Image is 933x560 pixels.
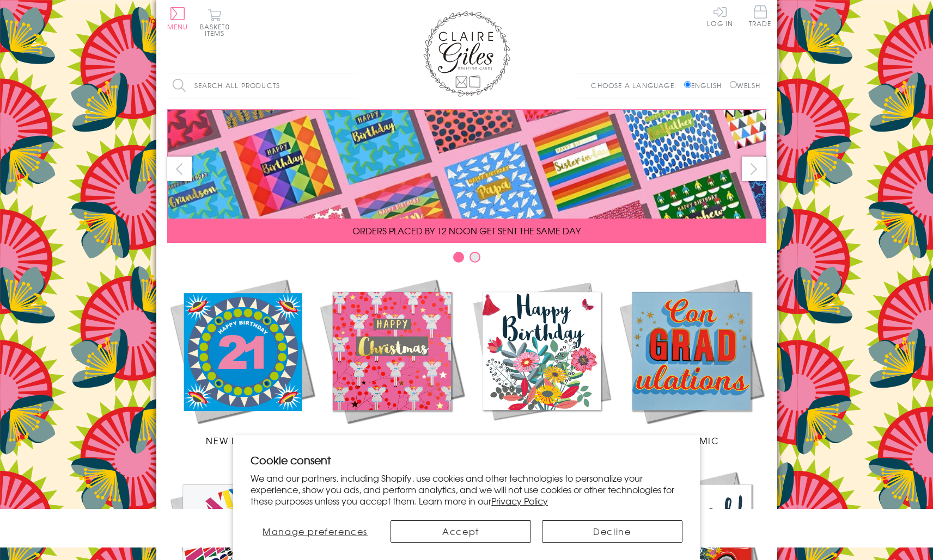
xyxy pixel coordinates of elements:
button: prev [167,157,192,181]
img: Claire Giles Greetings Cards [423,11,510,97]
button: Basket0 items [200,9,230,36]
button: Carousel Page 1 (Current Slide) [453,252,464,263]
input: Welsh [730,81,737,88]
span: Trade [749,5,772,27]
a: Privacy Policy [491,494,548,507]
span: New Releases [206,434,277,447]
button: Manage preferences [251,520,380,543]
button: Accept [391,520,531,543]
p: Choose a language: [591,80,682,90]
span: 0 items [205,22,230,38]
a: Trade [749,5,772,29]
h2: Cookie consent [251,452,682,468]
span: Christmas [364,434,419,447]
a: Christmas [317,276,467,447]
a: Birthdays [467,276,617,447]
input: Search all products [167,73,358,98]
div: Carousel Pagination [167,251,766,268]
a: Academic [617,276,766,447]
label: Welsh [730,80,761,90]
span: Menu [167,22,188,32]
button: next [742,157,766,181]
input: English [684,81,691,88]
label: English [684,80,727,90]
span: Birthdays [515,434,568,447]
button: Menu [167,7,188,30]
a: Log In [707,5,733,27]
p: We and our partners, including Shopify, use cookies and other technologies to personalize your ex... [251,472,682,506]
a: New Releases [167,276,317,447]
button: Carousel Page 2 [469,252,480,263]
button: Decline [542,520,682,543]
span: ORDERS PLACED BY 12 NOON GET SENT THE SAME DAY [352,224,581,237]
span: Academic [663,434,719,447]
span: Manage preferences [263,525,368,538]
input: Search [347,73,358,98]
